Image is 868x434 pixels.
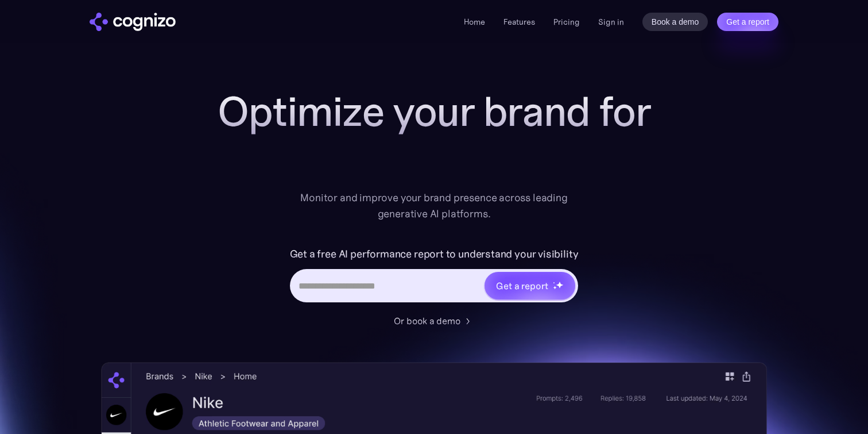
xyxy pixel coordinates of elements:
img: star [553,286,557,290]
h1: Optimize your brand for [204,89,664,135]
img: cognizo logo [90,13,176,31]
a: home [90,13,176,31]
div: Or book a demo [394,314,460,328]
div: Get a report [496,279,548,293]
div: Monitor and improve your brand presence across leading generative AI platforms. [293,190,575,222]
a: Get a report [717,13,778,31]
a: Home [464,17,485,27]
a: Get a reportstarstarstar [483,271,576,301]
label: Get a free AI performance report to understand your visibility [290,245,579,263]
form: Hero URL Input Form [290,245,579,308]
a: Pricing [553,17,580,27]
a: Book a demo [642,13,708,31]
a: Sign in [598,15,624,29]
img: star [556,281,563,289]
img: star [553,282,555,283]
a: Or book a demo [394,314,474,328]
a: Features [503,17,535,27]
